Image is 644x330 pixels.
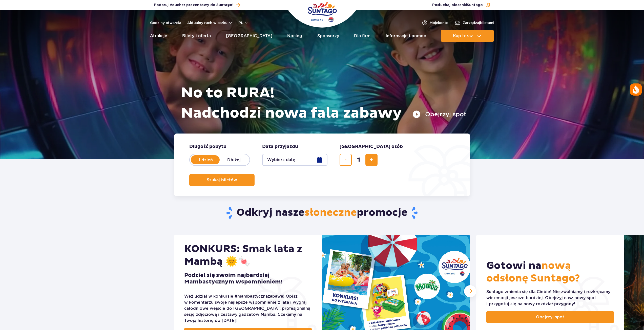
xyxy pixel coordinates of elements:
[184,243,312,268] h2: KONKURS: Smak lata z Mambą 🌞🍬
[150,30,167,42] a: Atrakcje
[432,3,483,8] span: Posłuchaj piosenki
[184,293,312,324] div: Weź udział w konkursie #mambastycznazabawa! Opisz w komentarzu swoje najlepsze wspomnienie z lata...
[262,154,327,166] button: Wybierz datę
[453,34,473,38] span: Kup teraz
[365,154,378,166] button: dodaj bilet
[352,154,365,166] input: liczba biletów
[154,3,233,8] span: Podaruj Voucher prezentowy do Suntago!
[536,314,564,320] span: Obejrzyj spot
[262,144,298,150] span: Data przyjazdu
[454,20,494,26] a: Zarządzajbiletami
[174,134,470,196] form: Planowanie wizyty w Park of Poland
[154,2,240,8] a: Podaruj Voucher prezentowy do Suntago!
[191,155,220,165] label: 1 dzień
[317,30,339,42] a: Sponsorzy
[354,30,370,42] a: Dla firm
[463,20,494,25] span: Zarządzaj biletami
[386,30,426,42] a: Informacje i pomoc
[340,154,352,166] button: usuń bilet
[486,311,614,323] a: Obejrzyj spot
[239,20,248,25] button: pl
[486,289,614,307] div: Suntago zmienia się dla Ciebie! Nie zwalniamy i rozkręcamy wir emocji jeszcze bardziej. Obejrzyj ...
[287,30,302,42] a: Nocleg
[182,30,211,42] a: Bilety i oferta
[432,3,490,8] button: Posłuchaj piosenkiSuntago
[304,206,357,219] span: słoneczne
[184,272,312,285] h3: Podziel się swoim najbardziej Mambastycznym wspomnieniem!
[174,206,470,219] h2: Odkryj nasze promocje
[187,21,233,25] button: Aktualny ruch w parku
[340,144,403,150] span: [GEOGRAPHIC_DATA] osób
[207,178,237,182] span: Szukaj biletów
[430,20,448,25] span: Moje konto
[226,30,272,42] a: [GEOGRAPHIC_DATA]
[422,20,448,26] a: Mojekonto
[412,110,466,118] button: Obejrzyj spot
[181,83,466,123] h1: No to RURA! Nadchodzi nowa fala zabawy
[189,144,226,150] span: Długość pobytu
[150,20,181,25] a: Godziny otwarcia
[486,259,580,285] span: nową odsłonę Suntago?
[467,3,483,7] span: Suntago
[441,30,494,42] button: Kup teraz
[464,285,476,297] div: Następny slajd
[220,155,248,165] label: Dłużej
[189,174,255,186] button: Szukaj biletów
[486,259,614,285] h2: Gotowi na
